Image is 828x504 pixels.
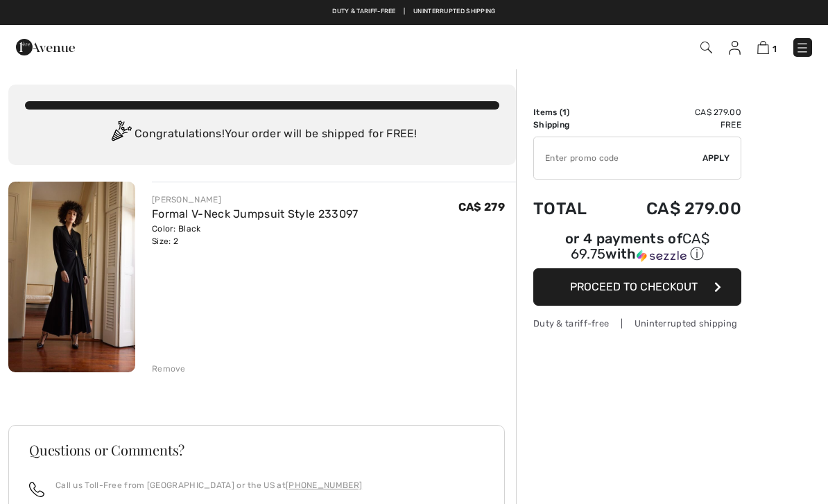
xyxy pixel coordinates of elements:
a: [PHONE_NUMBER] [286,480,362,490]
span: CA$ 279 [458,200,505,214]
td: CA$ 279.00 [608,106,741,119]
div: Duty & tariff-free | Uninterrupted shipping [533,317,741,330]
img: Formal V-Neck Jumpsuit Style 233097 [8,182,135,372]
span: Apply [702,152,730,164]
h3: Questions or Comments? [29,443,484,457]
span: CA$ 69.75 [571,230,709,262]
span: 1 [562,107,567,117]
div: Remove [152,363,186,375]
img: Menu [795,41,809,55]
img: Search [700,42,712,53]
img: Sezzle [637,250,687,262]
img: call [29,482,44,497]
div: Congratulations! Your order will be shipped for FREE! [25,121,499,148]
a: 1 [757,39,777,55]
td: CA$ 279.00 [608,185,741,232]
img: Shopping Bag [757,41,769,54]
a: 1ère Avenue [16,40,75,53]
img: Congratulation2.svg [107,121,135,148]
span: Proceed to Checkout [570,280,698,293]
td: Total [533,185,608,232]
span: 1 [773,44,777,54]
input: Promo code [534,137,702,179]
td: Shipping [533,119,608,131]
p: Call us Toll-Free from [GEOGRAPHIC_DATA] or the US at [55,479,362,492]
td: Free [608,119,741,131]
img: 1ère Avenue [16,33,75,61]
div: or 4 payments ofCA$ 69.75withSezzle Click to learn more about Sezzle [533,232,741,268]
a: Formal V-Neck Jumpsuit Style 233097 [152,207,359,220]
button: Proceed to Checkout [533,268,741,306]
div: [PERSON_NAME] [152,193,359,206]
td: Items ( ) [533,106,608,119]
div: or 4 payments of with [533,232,741,263]
img: My Info [729,41,741,55]
div: Color: Black Size: 2 [152,223,359,247]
